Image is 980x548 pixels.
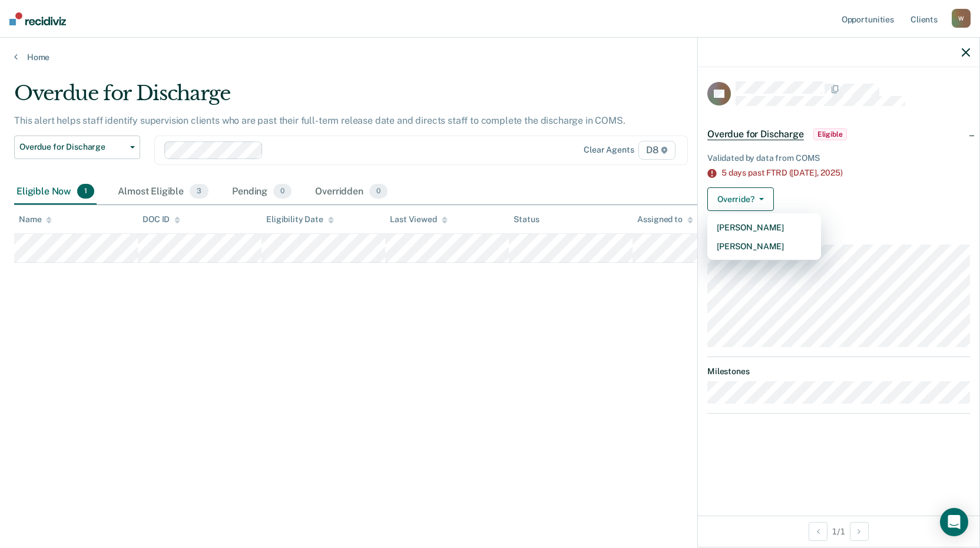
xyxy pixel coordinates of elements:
div: W [952,9,971,28]
a: Home [14,52,966,62]
span: Eligible [813,128,847,140]
button: [PERSON_NAME] [707,237,821,256]
span: 3 [190,184,208,199]
div: Open Intercom Messenger [940,508,968,536]
div: Last Viewed [390,214,447,225]
span: 0 [273,184,292,199]
button: Previous Opportunity [809,522,827,541]
div: Assigned to [637,214,693,225]
dt: Milestones [707,367,970,377]
div: Name [19,214,52,225]
div: 1 / 1 [698,516,979,547]
span: 0 [369,184,388,199]
div: Eligibility Date [266,214,334,225]
button: [PERSON_NAME] [707,218,821,237]
button: Next Opportunity [850,522,869,541]
img: Recidiviz [9,12,66,25]
div: Eligible Now [14,179,97,205]
span: 1 [77,184,94,199]
div: 5 days past FTRD ([DATE], [721,168,970,178]
div: Status [514,214,539,225]
span: D8 [638,141,676,160]
div: Pending [230,179,294,205]
span: Overdue for Discharge [19,142,125,152]
div: Overridden [313,179,390,205]
span: 2025) [820,168,842,177]
div: Overdue for DischargeEligible [698,115,979,153]
p: This alert helps staff identify supervision clients who are past their full-term release date and... [14,115,625,126]
button: Override? [707,187,774,211]
dt: Supervision [707,230,970,240]
div: Almost Eligible [115,179,211,205]
div: DOC ID [143,214,180,225]
span: Overdue for Discharge [707,128,804,140]
div: Validated by data from COMS [707,153,970,163]
div: Overdue for Discharge [14,81,749,115]
div: Clear agents [584,145,634,155]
